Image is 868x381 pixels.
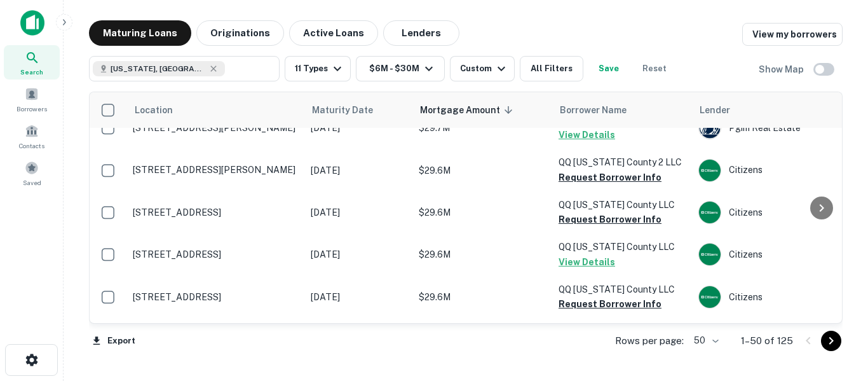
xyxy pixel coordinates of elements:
[699,160,721,181] img: picture
[289,20,378,46] button: Active Loans
[4,82,60,116] a: Borrowers
[419,205,546,219] p: $29.6M
[111,63,206,74] span: [US_STATE], [GEOGRAPHIC_DATA]
[126,92,304,128] th: Location
[559,155,686,169] p: QQ [US_STATE] County 2 LLC
[699,286,721,308] img: picture
[311,121,406,135] p: [DATE]
[634,56,675,81] button: Reset
[311,247,406,261] p: [DATE]
[552,92,692,128] th: Borrower Name
[23,177,41,188] span: Saved
[4,119,60,153] a: Contacts
[134,102,173,118] span: Location
[356,56,445,81] button: $6M - $30M
[133,207,298,218] p: [STREET_ADDRESS]
[383,20,459,46] button: Lenders
[133,249,298,260] p: [STREET_ADDRESS]
[615,333,684,349] p: Rows per page:
[699,117,721,139] img: picture
[89,331,139,350] button: Export
[419,290,546,304] p: $29.6M
[689,331,721,350] div: 50
[588,56,629,81] button: Save your search to get updates of matches that match your search criteria.
[559,240,686,254] p: QQ [US_STATE] County LLC
[412,92,552,128] th: Mortgage Amount
[133,164,298,176] p: [STREET_ADDRESS][PERSON_NAME]
[4,156,60,190] a: Saved
[559,254,615,270] button: View Details
[460,61,509,76] div: Custom
[559,127,615,142] button: View Details
[20,67,43,77] span: Search
[520,56,583,81] button: All Filters
[804,279,868,340] iframe: Chat Widget
[419,247,546,261] p: $29.6M
[419,121,546,135] p: $29.7M
[699,202,721,223] img: picture
[742,23,843,46] a: View my borrowers
[420,102,517,118] span: Mortgage Amount
[560,102,627,118] span: Borrower Name
[821,331,841,351] button: Go to next page
[759,62,806,76] h6: Show Map
[133,122,298,134] p: [STREET_ADDRESS][PERSON_NAME]
[311,205,406,219] p: [DATE]
[19,141,44,151] span: Contacts
[311,290,406,304] p: [DATE]
[741,333,793,349] p: 1–50 of 125
[311,163,406,177] p: [DATE]
[312,102,390,118] span: Maturity Date
[4,45,60,80] a: Search
[89,20,191,46] button: Maturing Loans
[559,296,661,312] button: Request Borrower Info
[559,198,686,212] p: QQ [US_STATE] County LLC
[133,291,298,303] p: [STREET_ADDRESS]
[304,92,412,128] th: Maturity Date
[17,104,47,114] span: Borrowers
[20,10,44,36] img: capitalize-icon.png
[196,20,284,46] button: Originations
[700,102,730,118] span: Lender
[419,163,546,177] p: $29.6M
[699,244,721,265] img: picture
[450,56,515,81] button: Custom
[285,56,351,81] button: 11 Types
[559,282,686,296] p: QQ [US_STATE] County LLC
[559,170,661,185] button: Request Borrower Info
[559,212,661,227] button: Request Borrower Info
